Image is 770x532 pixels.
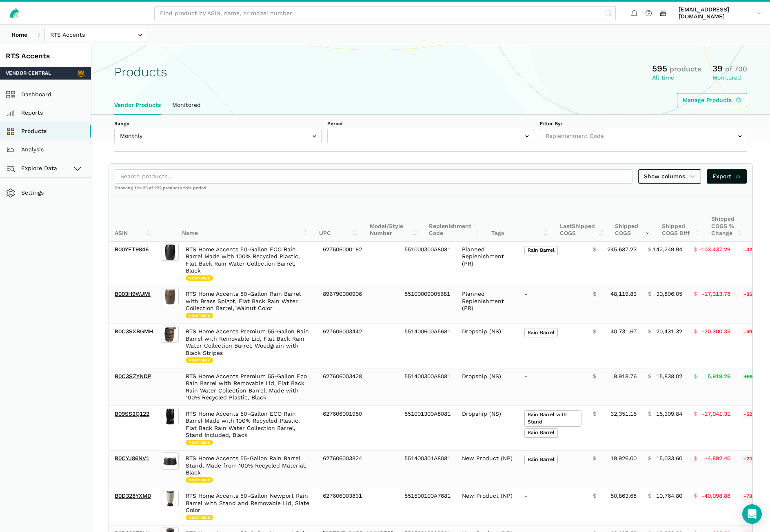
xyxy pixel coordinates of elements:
span: Rain Barrel [524,455,558,464]
td: 551400301A8081 [399,450,456,488]
img: RTS Home Accents Premium 55-Gallon Rain Barrel with Removable Lid, Flat Back Rain Water Collectio... [162,326,179,343]
td: 551001300A8081 [399,406,456,451]
td: 627606000182 [317,242,399,286]
label: Range [114,120,322,128]
img: RTS Home Accents 50-Gallon Newport Rain Barrel with Stand and Removable Lid, Slate Color [162,490,179,507]
td: 627606003831 [317,488,399,525]
span: 19,926.00 [610,455,637,462]
img: RTS Home Accents 50-Gallon ECO Rain Barrel Made with 100% Recycled Plastic, Flat Back Rain Water ... [162,408,179,425]
span: $ [593,246,596,253]
span: $ [648,246,651,253]
span: 50,863.68 [610,492,637,500]
td: 627606003824 [317,450,399,488]
span: 142,249.94 [653,246,682,253]
td: - [519,286,587,324]
img: RTS Home Accents 55-Gallon Rain Barrel Stand, Made from 100% Recycled Material, Black [162,452,179,470]
span: of 700 [725,65,747,73]
span: -17,041.31 [701,410,730,418]
label: Filter By: [540,120,747,128]
span: -35.98% [742,291,766,298]
span: 40,731.67 [610,328,637,335]
span: $ [694,373,697,380]
a: B00YFT9846 [115,246,149,253]
td: 627606001950 [317,406,399,451]
span: 9,918.76 [614,373,637,380]
td: 551500100A7681 [399,488,456,525]
td: 55100009005681 [399,286,456,324]
span: $ [593,410,596,418]
div: All-time [652,74,701,82]
span: Explore Data [9,164,57,173]
td: Dropship (NS) [456,368,519,406]
span: $ [648,492,651,500]
a: Monitored [166,96,206,115]
td: RTS Home Accents 50-Gallon Newport Rain Barrel with Stand and Removable Lid, Slate Color [180,488,317,525]
td: - [519,368,587,406]
span: Vendor Central [6,70,51,77]
span: $ [694,410,697,418]
span: $ [694,290,697,298]
span: $ [648,410,651,418]
span: $ [694,328,697,335]
span: 48,119.83 [610,290,637,298]
span: Monitored [186,477,213,483]
span: 10,764.80 [656,492,682,500]
span: 32,351.15 [610,410,637,418]
span: Monitored [186,357,213,363]
td: Dropship (NS) [456,324,519,368]
div: Monitored [712,74,747,82]
span: -103,437.29 [698,246,730,253]
th: Shipped COGS % Change: activate to sort column ascending [706,197,749,242]
span: 15,309.84 [656,410,682,418]
th: Name: activate to sort column ascending [176,197,313,242]
span: $ [593,290,596,298]
span: 5,919.26 [708,373,730,380]
span: -17,313.78 [701,290,730,298]
span: 15,838.02 [656,373,682,380]
th: Shipped COGS: activate to sort column ascending [609,197,656,242]
td: RTS Home Accents 50-Gallon ECO Rain Barrel Made with 100% Recycled Plastic, Flat Back Rain Water ... [180,406,317,451]
span: 595 [652,63,667,73]
th: Replenishment Code: activate to sort column ascending [423,197,486,242]
span: Export [712,172,741,181]
span: -49.84% [742,328,766,336]
span: Rain Barrel with Stand [524,410,581,427]
span: Rain Barrel [524,328,558,337]
span: $ [648,455,651,462]
td: 551400300A8081 [399,368,456,406]
span: [EMAIL_ADDRESS][DOMAIN_NAME] [679,6,754,20]
a: B0C3SZYNDP [115,373,151,379]
span: products [670,65,701,73]
th: ASIN: activate to sort column ascending [109,197,158,242]
a: B09SS2Q122 [115,410,149,417]
th: UPC: activate to sort column ascending [313,197,364,242]
a: [EMAIL_ADDRESS][DOMAIN_NAME] [676,4,764,22]
div: RTS Accents [6,51,85,61]
h1: Products [114,65,167,79]
input: RTS Accents [44,28,147,42]
td: 627606003442 [317,324,399,368]
td: 896790000906 [317,286,399,324]
a: Manage Products [677,93,748,107]
th: Last Shipped COGS: activate to sort column ascending [554,197,609,242]
span: $ [648,328,651,335]
td: Planned Replenishment (PR) [456,242,519,286]
td: RTS Home Accents Premium 55-Gallon Eco Rain Barrel with Removable Lid, Flat Back Rain Water Colle... [180,368,317,406]
input: Replenishment Code [540,129,747,143]
span: Monitored [186,313,213,319]
td: RTS Home Accents Premium 55-Gallon Rain Barrel with Removable Lid, Flat Back Rain Water Collectio... [180,324,317,368]
span: $ [694,455,697,462]
div: Open Intercom Messenger [742,504,762,524]
span: $ [593,328,596,335]
td: RTS Home Accents 50-Gallon Rain Barrel with Brass Spigot, Flat Back Rain Water Collection Barrel,... [180,286,317,324]
input: Search products... [115,169,632,184]
span: 15,033.60 [656,455,682,462]
td: 627606003428 [317,368,399,406]
td: Planned Replenishment (PR) [456,286,519,324]
a: B003H9WJMI [115,290,151,297]
span: Rain Barrel [524,428,558,438]
span: +59.68% [742,373,767,381]
span: 30,806.05 [656,290,682,298]
a: Show columns [638,169,701,184]
span: $ [648,373,651,380]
